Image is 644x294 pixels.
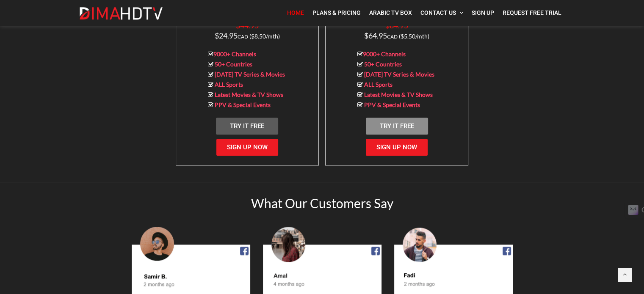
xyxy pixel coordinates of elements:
[79,7,163,20] img: Dima HDTV
[215,12,280,40] a: 3 Months $44.95$24.95CAD ($8.50/mth)
[215,60,252,68] a: 50+ Countries
[467,4,498,22] a: Sign Up
[503,9,561,16] span: Request Free Trial
[227,143,268,151] span: Sign Up Now
[364,91,433,98] a: Latest Movies & TV Shows
[216,139,278,156] a: Sign Up Now
[364,21,429,40] span: $64.95
[236,21,259,30] del: $44.95
[366,118,428,135] a: Try It Free
[216,118,278,135] a: Try It Free
[215,101,271,108] a: PPV & Special Events
[369,9,412,16] span: Arabic TV Box
[380,122,414,130] span: Try It Free
[364,71,434,78] a: [DATE] TV Series & Movies
[399,33,429,40] span: ($5.50/mth)
[215,81,243,88] a: ALL Sports
[364,101,420,108] a: PPV & Special Events
[308,4,365,22] a: Plans & Pricing
[213,50,256,58] a: 9000+ Channels
[215,21,280,40] span: $24.95
[249,33,280,40] span: ($8.50/mth)
[364,81,392,88] a: ALL Sports
[215,91,283,98] a: Latest Movies & TV Shows
[420,9,456,16] span: Contact Us
[364,12,429,40] a: 12 Months $84.95$64.95CAD ($5.50/mth)
[364,60,402,68] a: 50+ Countries
[385,21,408,30] del: $84.95
[287,9,304,16] span: Home
[416,4,467,22] a: Contact Us
[230,122,264,130] span: Try It Free
[283,4,308,22] a: Home
[215,71,285,78] a: [DATE] TV Series & Movies
[251,195,393,211] span: What Our Customers Say
[312,9,361,16] span: Plans & Pricing
[498,4,566,22] a: Request Free Trial
[387,33,398,40] span: CAD
[376,143,417,151] span: Sign Up Now
[366,139,428,156] a: Sign Up Now
[363,50,406,58] a: 9000+ Channels
[365,4,416,22] a: Arabic TV Box
[238,33,248,40] span: CAD
[618,268,631,281] a: Back to top
[472,9,494,16] span: Sign Up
